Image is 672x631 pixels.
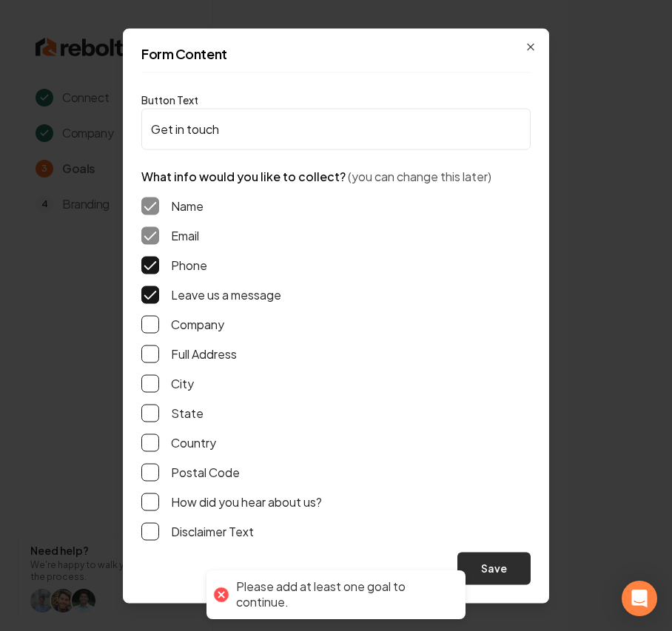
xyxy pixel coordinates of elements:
[141,92,198,106] label: Button Text
[141,108,531,149] input: Button Text
[348,168,491,183] span: (you can change this later)
[171,404,204,422] label: State
[171,286,281,303] label: Leave us a message
[171,493,322,510] label: How did you hear about us?
[171,433,216,451] label: Country
[171,345,237,362] label: Full Address
[171,522,254,540] label: Disclaimer Text
[141,167,531,185] p: What info would you like to collect?
[171,226,199,244] label: Email
[171,374,194,392] label: City
[236,579,451,610] div: Please add at least one goal to continue.
[141,47,531,60] h2: Form Content
[171,315,224,333] label: Company
[171,463,240,481] label: Postal Code
[171,197,204,215] label: Name
[171,256,207,274] label: Phone
[457,552,531,584] button: Save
